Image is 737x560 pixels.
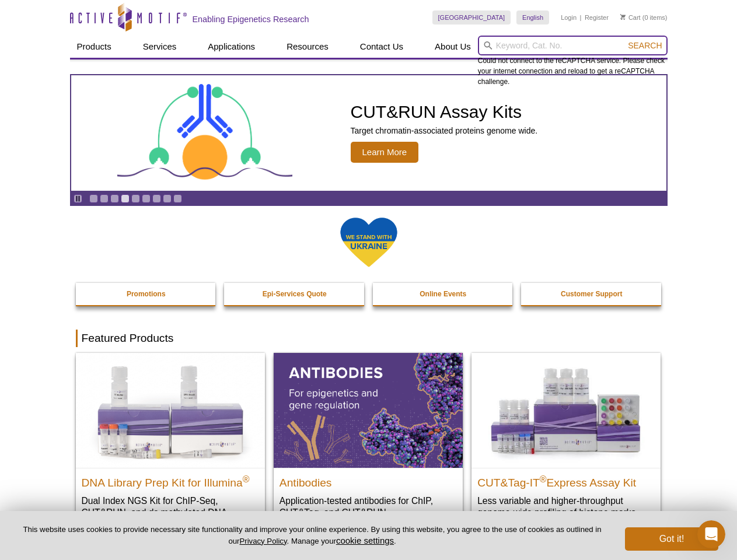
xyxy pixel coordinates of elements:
[74,194,82,203] a: Toggle autoplay
[82,471,259,489] h2: DNA Library Prep Kit for Illumina
[428,36,478,58] a: About Us
[76,283,217,305] a: Promotions
[163,194,172,203] a: Go to slide 8
[263,290,327,298] strong: Epi-Services Quote
[173,194,182,203] a: Go to slide 9
[336,535,394,545] button: cookie settings
[478,36,668,55] input: Keyword, Cat. No.
[697,520,725,548] iframe: Intercom live chat
[521,283,662,305] a: Customer Support
[561,290,622,298] strong: Customer Support
[353,36,410,58] a: Contact Us
[131,194,140,203] a: Go to slide 5
[477,495,655,519] p: Less variable and higher-throughput genome-wide profiling of histone marks​.
[274,353,463,530] a: All Antibodies Antibodies Application-tested antibodies for ChIP, CUT&Tag, and CUT&RUN.
[373,283,514,305] a: Online Events
[274,353,463,467] img: All Antibodies
[580,10,582,24] li: |
[561,13,577,22] a: Login
[516,10,549,24] a: English
[117,80,292,187] img: CUT&RUN Assay Kits
[432,10,511,24] a: [GEOGRAPHIC_DATA]
[76,330,662,347] h2: Featured Products
[471,353,661,467] img: CUT&Tag-IT® Express Assay Kit
[351,103,538,121] h2: CUT&RUN Assay Kits
[420,290,466,298] strong: Online Events
[624,40,665,51] button: Search
[620,13,641,22] a: Cart
[76,353,265,467] img: DNA Library Prep Kit for Illumina
[280,495,457,519] p: Application-tested antibodies for ChIP, CUT&Tag, and CUT&RUN.
[351,125,538,136] p: Target chromatin-associated proteins genome wide.
[243,474,250,484] sup: ®
[152,194,161,203] a: Go to slide 7
[340,216,398,268] img: We Stand With Ukraine
[280,471,457,489] h2: Antibodies
[625,527,718,551] button: Got it!
[82,495,259,530] p: Dual Index NGS Kit for ChIP-Seq, CUT&RUN, and ds methylated DNA assays.
[478,36,668,87] div: Could not connect to the reCAPTCHA service. Please check your internet connection and reload to g...
[71,75,666,191] article: CUT&RUN Assay Kits
[620,14,626,20] img: Your Cart
[239,537,287,545] a: Privacy Policy
[89,194,98,203] a: Go to slide 1
[71,75,666,191] a: CUT&RUN Assay Kits CUT&RUN Assay Kits Target chromatin-associated proteins genome wide. Learn More
[477,471,655,489] h2: CUT&Tag-IT Express Assay Kit
[201,36,262,58] a: Applications
[70,36,118,58] a: Products
[224,283,365,305] a: Epi-Services Quote
[127,290,166,298] strong: Promotions
[471,353,661,530] a: CUT&Tag-IT® Express Assay Kit CUT&Tag-IT®Express Assay Kit Less variable and higher-throughput ge...
[585,13,609,22] a: Register
[100,194,109,203] a: Go to slide 2
[628,41,662,50] span: Search
[121,194,130,203] a: Go to slide 4
[280,36,336,58] a: Resources
[540,474,547,484] sup: ®
[19,524,606,547] p: This website uses cookies to provide necessary site functionality and improve your online experie...
[136,36,184,58] a: Services
[193,14,309,24] h2: Enabling Epigenetics Research
[620,10,668,24] li: (0 items)
[351,142,419,163] span: Learn More
[76,353,265,541] a: DNA Library Prep Kit for Illumina DNA Library Prep Kit for Illumina® Dual Index NGS Kit for ChIP-...
[110,194,119,203] a: Go to slide 3
[142,194,151,203] a: Go to slide 6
